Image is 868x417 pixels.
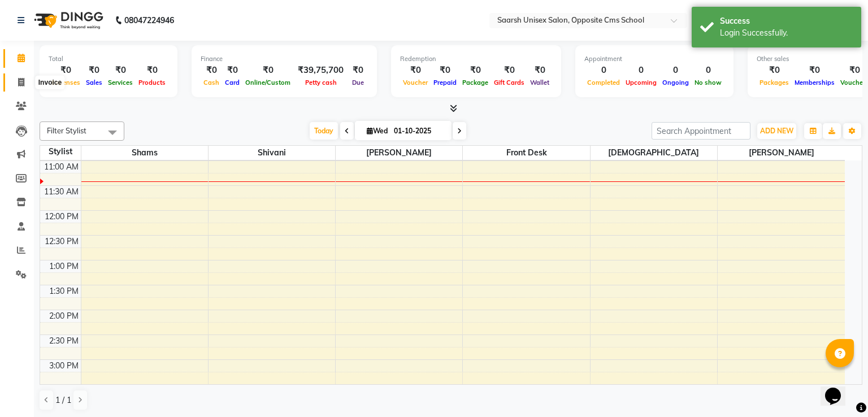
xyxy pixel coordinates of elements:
span: Ongoing [659,79,692,86]
div: ₹0 [222,64,242,77]
div: ₹0 [400,64,431,77]
span: Memberships [792,79,837,86]
div: 2:00 PM [47,310,81,322]
div: Success [720,15,853,27]
span: Filter Stylist [47,126,86,135]
b: 08047224946 [124,5,174,36]
span: Upcoming [623,79,659,86]
span: ADD NEW [760,127,793,135]
div: Invoice [36,76,64,89]
div: Stylist [40,146,81,158]
div: ₹0 [201,64,222,77]
span: Online/Custom [242,79,293,86]
div: 1:30 PM [47,285,81,297]
div: ₹0 [792,64,837,77]
span: Sales [83,79,105,86]
div: ₹0 [136,64,168,77]
div: ₹39,75,700 [293,64,348,77]
span: [PERSON_NAME] [718,146,845,160]
div: Login Successfully. [720,27,853,39]
span: [DEMOGRAPHIC_DATA] [591,146,717,160]
span: Packages [757,79,792,86]
span: Gift Cards [491,79,527,86]
div: ₹0 [431,64,459,77]
div: 0 [623,64,659,77]
span: Due [349,79,367,86]
div: ₹0 [242,64,293,77]
span: Wallet [527,79,552,86]
span: 1 / 1 [55,394,71,406]
input: Search Appointment [652,122,750,140]
span: Wed [364,127,390,135]
span: Package [459,79,491,86]
span: Prepaid [431,79,459,86]
input: 2025-10-01 [390,123,447,140]
div: 12:30 PM [42,236,81,247]
span: Voucher [400,79,431,86]
button: ADD NEW [757,123,796,139]
div: ₹0 [527,64,552,77]
span: Cash [201,79,222,86]
div: 11:30 AM [42,186,81,198]
div: ₹0 [83,64,105,77]
div: ₹0 [757,64,792,77]
span: Shivani [209,146,335,160]
div: Appointment [584,54,724,64]
div: Total [49,54,168,64]
span: Card [222,79,242,86]
span: Front Desk [463,146,589,160]
div: ₹0 [459,64,491,77]
div: 11:00 AM [42,161,81,173]
iframe: chat widget [821,372,857,406]
div: 0 [692,64,724,77]
span: Petty cash [302,79,340,86]
div: 0 [584,64,623,77]
img: logo [29,5,106,36]
div: Redemption [400,54,552,64]
span: Today [310,122,338,140]
div: ₹0 [49,64,83,77]
div: 2:30 PM [47,335,81,347]
span: Completed [584,79,623,86]
div: Finance [201,54,368,64]
div: 12:00 PM [42,211,81,223]
span: No show [692,79,724,86]
span: Shams [81,146,208,160]
div: ₹0 [105,64,136,77]
span: [PERSON_NAME] [336,146,462,160]
div: ₹0 [348,64,368,77]
div: 1:00 PM [47,260,81,272]
div: 0 [659,64,692,77]
span: Services [105,79,136,86]
div: 3:00 PM [47,360,81,372]
span: Products [136,79,168,86]
div: ₹0 [491,64,527,77]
